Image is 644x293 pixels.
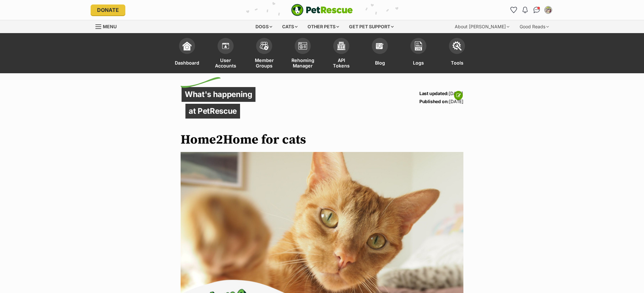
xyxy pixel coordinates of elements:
[545,7,551,13] img: Bryony Copeland profile pic
[337,41,346,50] img: api-icon-849e3a9e6f871e3acf1f60245d25b4cd0aad652aa5f5372336901a6a67317bd8.svg
[291,57,314,68] span: Rehoming Manager
[413,57,424,68] span: Logs
[414,41,423,50] img: logs-icon-5bf4c29380941ae54b88474b1138927238aebebbc450bc62c8517511492d5a22.svg
[214,57,237,68] span: User Accounts
[344,20,398,33] div: Get pet support
[520,5,530,15] button: Notifications
[438,35,476,73] a: Tools
[185,104,240,119] p: at PetRescue
[330,57,353,68] span: API Tokens
[508,5,519,15] a: Favourites
[450,20,514,33] div: About [PERSON_NAME]
[245,35,283,73] a: Member Groups
[361,35,399,73] a: Blog
[283,35,322,73] a: Rehoming Manager
[533,7,540,13] img: chat-41dd97257d64d25036548639549fe6c8038ab92f7586957e7f3b1b290dea8141.svg
[399,35,438,73] a: Logs
[260,42,269,50] img: team-members-icon-5396bd8760b3fe7c0b43da4ab00e1e3bb1a5d9ba89233759b79545d2d3fc5d0d.svg
[322,35,361,73] a: API Tokens
[291,4,353,16] img: logo-e224e6f780fb5917bec1dbf3a21bbac754714ae5b6737aabdf751b685950b380.svg
[103,24,117,29] span: Menu
[91,4,125,15] a: Donate
[419,89,463,97] p: [DATE]
[181,132,306,147] h1: Home2Home for cats
[221,41,230,50] img: members-icon-d6bcda0bfb97e5ba05b48644448dc2971f67d37433e5abca221da40c41542bd5.svg
[183,41,192,50] img: dashboard-icon-eb2f2d2d3e046f16d808141f083e7271f6b2e854fb5c12c21221c1fb7104beca.svg
[419,99,449,104] strong: Published on:
[181,77,221,88] img: decorative flick
[419,91,449,96] strong: Last updated:
[206,35,245,73] a: User Accounts
[451,57,463,68] span: Tools
[303,20,344,33] div: Other pets
[298,42,307,50] img: group-profile-icon-3fa3cf56718a62981997c0bc7e787c4b2cf8bcc04b72c1350f741eb67cf2f40e.svg
[175,57,199,68] span: Dashboard
[543,5,553,15] button: My account
[253,57,275,68] span: Member Groups
[291,4,353,16] a: PetRescue
[251,20,277,33] div: Dogs
[95,20,121,32] a: Menu
[523,7,528,13] img: notifications-46538b983faf8c2785f20acdc204bb7945ddae34d4c08c2a6579f10ce5e182be.svg
[419,97,463,105] p: [DATE]
[168,35,206,73] a: Dashboard
[452,41,461,50] img: tools-icon-677f8b7d46040df57c17cb185196fc8e01b2b03676c49af7ba82c462532e62ee.svg
[278,20,302,33] div: Cats
[508,5,553,15] ul: Account quick links
[182,87,255,102] p: What's happening
[375,57,385,68] span: Blog
[375,41,384,50] img: blogs-icon-e71fceff818bbaa76155c998696f2ea9b8fc06abc828b24f45ee82a475c2fd99.svg
[515,20,553,33] div: Good Reads
[532,5,542,15] a: Conversations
